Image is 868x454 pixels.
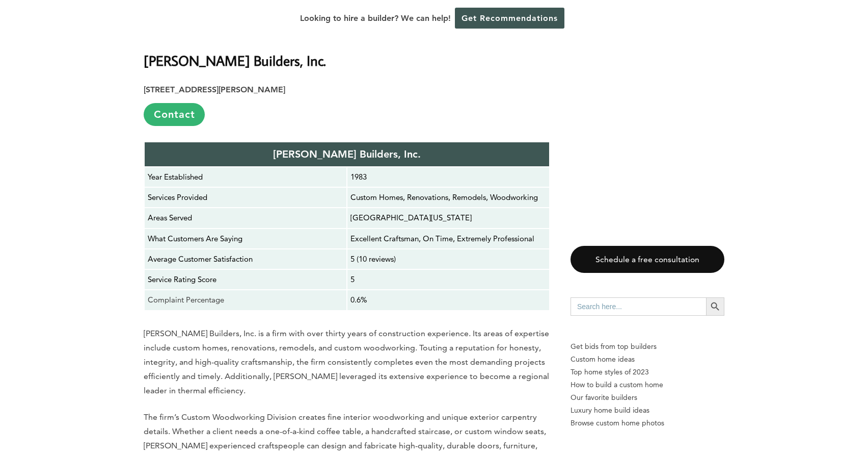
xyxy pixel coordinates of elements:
p: Average Customer Satisfaction [148,253,343,266]
p: [GEOGRAPHIC_DATA][US_STATE] [350,211,546,224]
p: 5 [350,273,546,286]
p: Year Established [148,170,343,184]
a: Our favorite builders [571,391,724,404]
p: Get bids from top builders [571,340,724,353]
a: Schedule a free consultation [571,246,724,273]
p: Complaint Percentage [148,293,343,307]
a: Top home styles of 2023 [571,366,724,379]
p: What Customers Are Saying [148,232,343,245]
p: 1983 [350,170,546,184]
p: Services Provided [148,191,343,204]
strong: [STREET_ADDRESS][PERSON_NAME] [144,85,285,94]
strong: [PERSON_NAME] Builders, Inc. [273,148,421,160]
p: Custom Homes, Renovations, Remodels, Woodworking [350,191,546,204]
p: [PERSON_NAME] Builders, Inc. is a firm with over thirty years of construction experience. Its are... [144,326,550,398]
p: Excellent Craftsman, On Time, Extremely Professional [350,232,546,245]
a: Contact [144,103,205,126]
a: Browse custom home photos [571,417,724,430]
a: How to build a custom home [571,379,724,391]
a: Luxury home build ideas [571,404,724,417]
p: Service Rating Score [148,273,343,286]
strong: [PERSON_NAME] Builders [144,52,300,69]
p: 0.6% [350,293,546,307]
a: Custom home ideas [571,353,724,366]
h2: , Inc. [144,36,550,71]
iframe: Drift Widget Chat Controller [672,381,856,442]
p: 5 (10 reviews) [350,253,546,266]
input: Search here... [571,297,706,316]
svg: Search [710,301,721,312]
a: Get Recommendations [455,8,564,29]
p: Areas Served [148,211,343,224]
